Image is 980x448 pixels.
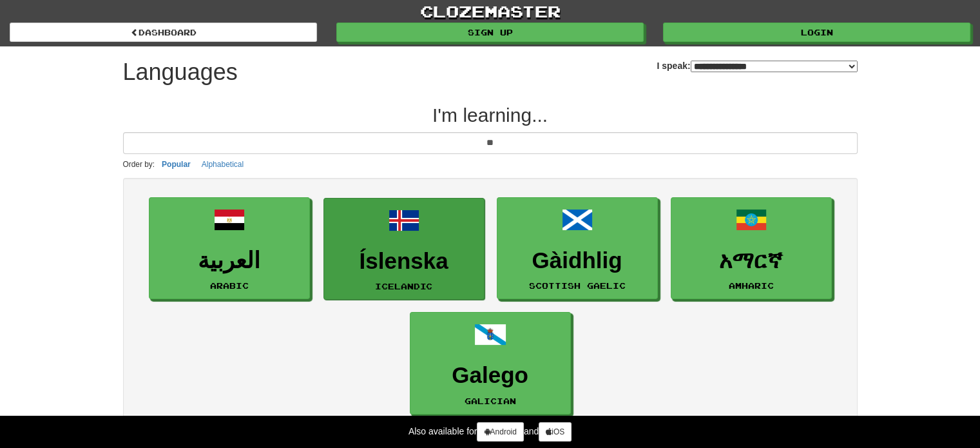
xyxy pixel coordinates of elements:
a: GalegoGalician [410,312,571,414]
h3: Galego [417,363,564,388]
h2: I'm learning... [123,104,858,126]
button: Popular [158,157,195,171]
small: Scottish Gaelic [529,281,626,290]
a: GàidhligScottish Gaelic [497,197,658,300]
a: dashboard [10,23,317,42]
h3: Gàidhlig [504,248,651,273]
h1: Languages [123,59,238,85]
h3: አማርኛ [678,248,825,273]
small: Order by: [123,160,155,169]
a: العربيةArabic [149,197,310,300]
h3: العربية [156,248,303,273]
a: Login [663,23,970,42]
small: Icelandic [375,282,432,291]
small: Galician [465,396,516,405]
a: ÍslenskaIcelandic [323,198,485,300]
small: Amharic [729,281,774,290]
button: Alphabetical [198,157,247,171]
a: iOS [539,422,572,442]
select: I speak: [691,61,858,72]
label: I speak: [657,59,857,72]
a: Android [477,422,523,442]
small: Arabic [210,281,249,290]
a: Sign up [336,23,644,42]
h3: Íslenska [331,249,477,274]
a: አማርኛAmharic [671,197,832,300]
